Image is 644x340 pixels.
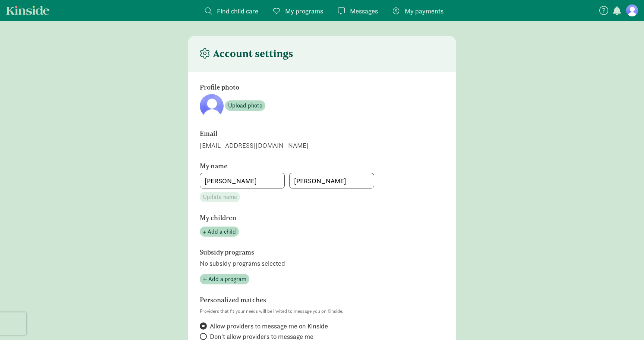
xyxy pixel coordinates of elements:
h6: My name [200,162,405,170]
h6: My children [200,214,405,222]
button: Update name [200,192,240,202]
a: Kinside [6,6,50,15]
h6: Subsidy programs [200,249,405,256]
button: + Add a child [200,227,239,237]
span: Allow providers to message me on Kinside [210,322,328,331]
span: Update name [203,193,237,202]
div: [EMAIL_ADDRESS][DOMAIN_NAME] [200,140,444,150]
h6: Email [200,130,405,137]
span: + Add a child [203,227,236,236]
span: My programs [285,6,323,16]
p: Providers that fit your needs will be invited to message you on Kinside. [200,307,444,316]
h6: Personalized matches [200,296,405,304]
input: First name [200,173,284,188]
h4: Account settings [200,48,293,60]
button: Add a program [200,274,249,284]
span: My payments [405,6,443,16]
span: Upload photo [228,101,262,110]
span: Messages [350,6,378,16]
p: No subsidy programs selected [200,259,444,268]
h6: Profile photo [200,84,405,91]
span: Add a program [208,275,246,284]
button: Upload photo [225,100,265,111]
input: Last name [290,173,374,188]
span: Find child care [217,6,258,16]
